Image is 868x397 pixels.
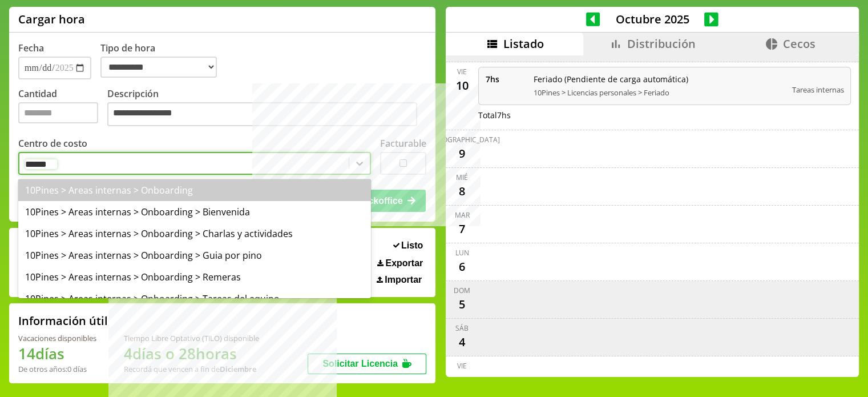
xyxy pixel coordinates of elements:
span: Distribución [627,36,696,51]
div: vie [457,67,467,77]
div: mié [456,173,468,182]
div: lun [455,248,469,258]
div: Recordá que vencen a fin de [124,364,259,374]
span: Cecos [783,36,815,51]
div: 10Pines > Areas internas > Onboarding > Remeras [18,266,371,288]
select: Tipo de hora [100,57,217,78]
h1: 14 días [18,343,96,364]
div: 9 [453,145,471,163]
label: Tipo de hora [100,42,226,79]
div: 10Pines > Areas internas > Onboarding [18,179,371,201]
div: Vacaciones disponibles [18,333,96,343]
div: 10Pines > Areas internas > Onboarding > Guia por pino [18,244,371,266]
span: Feriado (Pendiente de carga automática) [534,74,784,85]
div: De otros años: 0 días [18,364,96,374]
div: 5 [453,295,471,314]
span: Solicitar Licencia [322,359,398,368]
label: Cantidad [18,87,107,129]
b: Diciembre [220,364,256,374]
div: 8 [453,182,471,200]
div: 3 [453,371,471,389]
span: Octubre 2025 [600,11,704,27]
h1: Cargar hora [18,11,85,27]
input: Cantidad [18,102,98,123]
h2: Información útil [18,313,108,328]
h1: 4 días o 28 horas [124,343,259,364]
div: mar [455,210,470,220]
div: 7 [453,220,471,238]
div: 10Pines > Areas internas > Onboarding > Tareas del equipo [18,288,371,310]
div: 4 [453,333,471,351]
textarea: Descripción [107,102,417,126]
div: Total 7 hs [478,110,851,121]
span: Listado [503,36,544,51]
span: 10Pines > Licencias personales > Feriado [534,87,784,98]
label: Fecha [18,42,44,54]
div: 6 [453,258,471,276]
div: 10Pines > Areas internas > Onboarding > Bienvenida [18,201,371,223]
span: Exportar [385,258,423,268]
div: dom [454,286,470,295]
span: Enviar al backoffice [317,196,402,206]
button: Solicitar Licencia [308,354,426,374]
span: 7 hs [486,74,526,85]
label: Descripción [107,87,426,129]
span: Importar [385,275,422,285]
label: Centro de costo [18,137,87,150]
button: Exportar [374,258,426,269]
div: Tiempo Libre Optativo (TiLO) disponible [124,333,259,343]
div: [DEMOGRAPHIC_DATA] [425,135,500,145]
span: Tareas internas [792,85,843,95]
span: Listo [401,240,423,251]
div: vie [457,361,467,371]
button: Listo [390,240,427,251]
div: 10Pines > Areas internas > Onboarding > Charlas y actividades [18,223,371,244]
div: sáb [455,323,469,333]
label: Facturable [380,137,426,150]
div: 10 [453,77,471,95]
div: scrollable content [446,55,859,375]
